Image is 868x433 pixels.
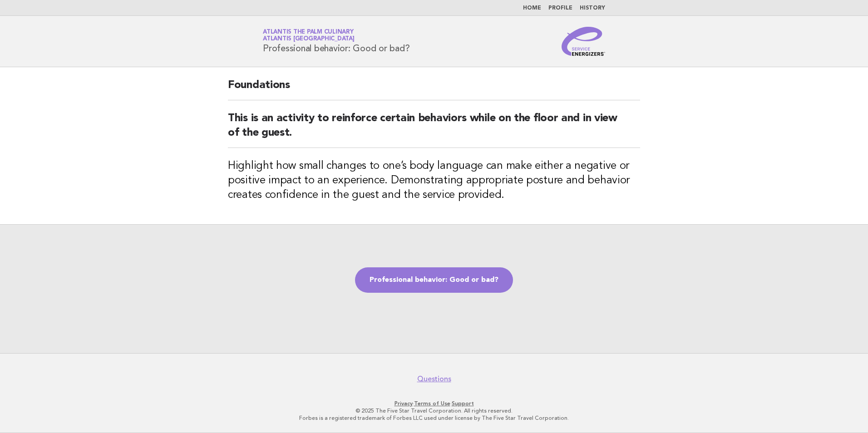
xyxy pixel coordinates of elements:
[263,30,409,53] h1: Professional behavior: Good or bad?
[523,5,541,11] a: Home
[263,36,355,42] span: Atlantis [GEOGRAPHIC_DATA]
[580,5,605,11] a: History
[228,159,640,202] h3: Highlight how small changes to one’s body language can make either a negative or positive impact ...
[156,414,712,422] p: Forbes is a registered trademark of Forbes LLC used under license by The Five Star Travel Corpora...
[414,400,450,407] a: Terms of Use
[452,400,474,407] a: Support
[417,374,451,384] a: Questions
[395,400,413,407] a: Privacy
[156,400,712,407] p: · ·
[562,27,605,56] img: Service Energizers
[263,29,355,42] a: Atlantis The Palm CulinaryAtlantis [GEOGRAPHIC_DATA]
[228,111,640,148] h2: This is an activity to reinforce certain behaviors while on the floor and in view of the guest.
[228,78,640,100] h2: Foundations
[355,267,513,293] a: Professional behavior: Good or bad?
[548,5,572,11] a: Profile
[156,407,712,414] p: © 2025 The Five Star Travel Corporation. All rights reserved.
